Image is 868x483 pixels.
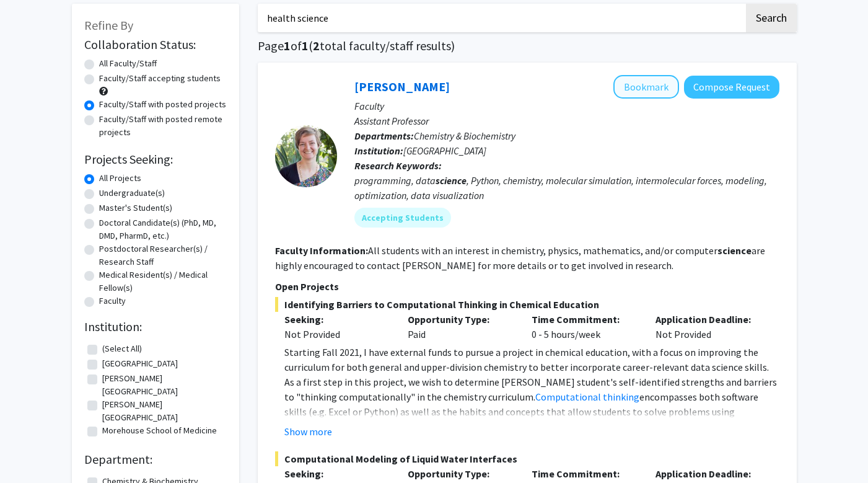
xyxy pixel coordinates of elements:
h2: Projects Seeking: [84,152,227,167]
a: [PERSON_NAME] [354,79,450,94]
label: Faculty/Staff with posted projects [99,98,226,111]
div: Not Provided [284,327,390,342]
p: Seeking: [284,466,390,481]
b: science [717,244,752,257]
b: Departments: [354,130,414,142]
label: Faculty/Staff accepting students [99,72,221,85]
h2: Institution: [84,319,227,334]
label: Postdoctoral Researcher(s) / Research Staff [99,242,227,268]
h1: Page of ( total faculty/staff results) [258,38,797,53]
label: Doctoral Candidate(s) (PhD, MD, DMD, PharmD, etc.) [99,216,227,242]
mat-chip: Accepting Students [354,208,451,228]
p: Assistant Professor [354,113,779,128]
span: Computational Modeling of Liquid Water Interfaces [275,451,779,466]
button: Compose Request to Mary Van Vleet [684,76,779,99]
iframe: Chat [9,427,53,474]
span: Refine By [84,17,133,33]
b: Faculty Information: [275,244,368,257]
p: Opportunity Type: [408,312,513,327]
label: [GEOGRAPHIC_DATA] [102,357,178,370]
a: Computational thinking [535,391,639,403]
p: Application Deadline: [655,312,761,327]
span: 1 [284,38,291,53]
p: Starting Fall 2021, I have external funds to pursue a project in chemical education, with a focus... [284,345,779,434]
input: Search Keywords [258,4,744,32]
span: 1 [302,38,309,53]
button: Search [746,4,797,32]
div: Paid [398,312,522,342]
fg-read-more: All students with an interest in chemistry, physics, mathematics, and/or computer are highly enco... [275,244,765,272]
label: All Faculty/Staff [99,57,157,70]
label: All Projects [99,172,141,185]
label: [PERSON_NAME][GEOGRAPHIC_DATA] [102,398,224,424]
b: Institution: [354,144,403,157]
p: Opportunity Type: [408,466,513,481]
label: Medical Resident(s) / Medical Fellow(s) [99,268,227,295]
button: Add Mary Van Vleet to Bookmarks [613,75,679,99]
p: Application Deadline: [655,466,761,481]
label: (Select All) [102,342,142,355]
label: Undergraduate(s) [99,187,165,200]
p: Seeking: [284,312,390,327]
button: Show more [284,424,332,439]
b: science [436,174,467,187]
p: Faculty [354,99,779,113]
p: Open Projects [275,279,779,294]
p: Time Commitment: [532,466,637,481]
span: Chemistry & Biochemistry [414,130,515,142]
h2: Collaboration Status: [84,37,227,52]
b: Research Keywords: [354,159,442,172]
p: Time Commitment: [532,312,637,327]
label: Faculty [99,295,126,308]
span: Identifying Barriers to Computational Thinking in Chemical Education [275,297,779,312]
div: programming, data , Python, chemistry, molecular simulation, intermolecular forces, modeling, opt... [354,173,779,203]
label: [PERSON_NAME][GEOGRAPHIC_DATA] [102,372,224,398]
h2: Department: [84,452,227,467]
div: 0 - 5 hours/week [522,312,646,342]
span: [GEOGRAPHIC_DATA] [403,144,486,157]
label: Master's Student(s) [99,202,172,215]
label: Morehouse School of Medicine [102,424,217,437]
span: 2 [313,38,320,53]
label: Faculty/Staff with posted remote projects [99,113,227,139]
div: Not Provided [646,312,770,342]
